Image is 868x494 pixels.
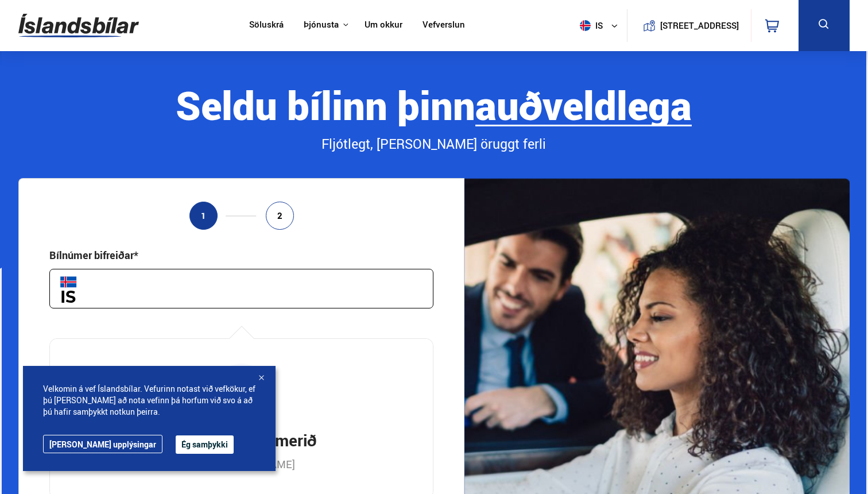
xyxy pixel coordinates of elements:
img: svg+xml;base64,PHN2ZyB4bWxucz0iaHR0cDovL3d3dy53My5vcmcvMjAwMC9zdmciIHdpZHRoPSI1MTIiIGhlaWdodD0iNT... [580,20,591,31]
img: G0Ugv5HjCgRt.svg [18,7,139,44]
div: Fljótlegt, [PERSON_NAME] öruggt ferli [18,134,850,154]
b: auðveldlega [475,78,692,132]
span: is [575,20,604,31]
button: Ég samþykki [176,435,234,454]
button: is [575,9,627,43]
div: Seldu bílinn þinn [18,83,850,126]
a: Vefverslun [423,20,465,32]
a: [PERSON_NAME] upplýsingar [43,435,162,453]
button: [STREET_ADDRESS] [664,21,734,30]
span: Velkomin á vef Íslandsbílar. Vefurinn notast við vefkökur, ef þú [PERSON_NAME] að nota vefinn þá ... [43,383,255,418]
a: Söluskrá [249,20,284,32]
a: [STREET_ADDRESS] [634,9,745,42]
span: 1 [201,211,206,221]
a: Um okkur [365,20,402,32]
span: 2 [277,211,282,221]
button: Þjónusta [304,20,339,30]
div: Bílnúmer bifreiðar* [49,248,138,262]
